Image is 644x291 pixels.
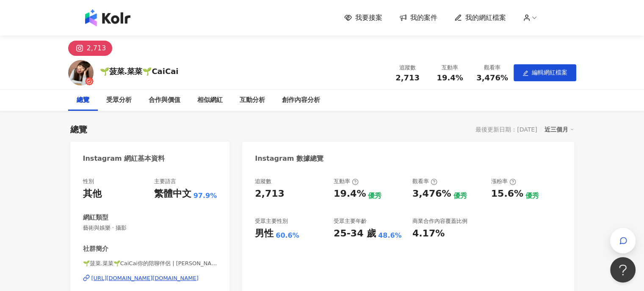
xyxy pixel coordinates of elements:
div: 2,713 [87,42,106,54]
div: 社群簡介 [83,244,108,253]
div: 創作內容分析 [282,95,320,105]
div: 25-34 歲 [334,227,376,240]
div: 優秀 [368,191,381,200]
div: 繁體中文 [154,187,191,200]
span: 3,476% [476,74,508,82]
button: edit編輯網紅檔案 [514,64,576,81]
img: KOL Avatar [68,60,94,85]
div: 追蹤數 [392,63,424,72]
span: 我要接案 [355,13,382,22]
a: 我要接案 [344,13,382,22]
div: 15.6% [491,187,523,200]
span: 2,713 [395,73,420,82]
a: 我的網紅檔案 [454,13,506,22]
div: 優秀 [453,191,467,200]
a: [URL][DOMAIN_NAME][DOMAIN_NAME] [83,275,217,282]
div: 60.6% [276,231,299,240]
div: 漲粉率 [491,178,516,185]
div: 追蹤數 [255,178,271,185]
div: 互動率 [434,63,466,72]
span: 🌱菠菜.菜菜🌱CaiCai你的陪聊伴侶 | [PERSON_NAME][DOMAIN_NAME] [83,260,217,267]
div: 性別 [83,178,94,185]
div: 近三個月 [544,124,574,135]
iframe: Help Scout Beacon - Open [610,257,636,283]
a: 我的案件 [399,13,437,22]
div: 觀看率 [476,63,509,72]
div: Instagram 數據總覽 [255,154,323,163]
div: 48.6% [378,231,402,240]
div: 其他 [83,187,102,200]
div: 網紅類型 [83,213,108,222]
div: 合作與價值 [149,95,180,105]
div: 2,713 [255,187,285,200]
span: 19.4% [437,74,463,82]
div: 受眾主要年齡 [334,217,367,225]
span: edit [522,70,528,76]
div: 🌱菠菜.菜菜🌱CaiCai [100,66,179,77]
span: 我的案件 [410,13,437,22]
div: 受眾分析 [106,95,132,105]
div: 總覽 [70,124,87,135]
button: 2,713 [68,41,113,56]
div: 最後更新日期：[DATE] [475,126,537,133]
span: 我的網紅檔案 [465,13,506,22]
div: 受眾主要性別 [255,217,288,225]
div: [URL][DOMAIN_NAME][DOMAIN_NAME] [91,275,199,282]
div: 互動分析 [240,95,265,105]
span: 藝術與娛樂 · 攝影 [83,224,217,232]
div: 觀看率 [412,178,437,185]
div: 商業合作內容覆蓋比例 [412,217,467,225]
div: 4.17% [412,227,445,240]
div: 19.4% [334,187,366,200]
div: 互動率 [334,178,359,185]
div: 相似網紅 [197,95,223,105]
img: logo [85,9,130,26]
div: 3,476% [412,187,451,200]
span: 97.9% [193,191,217,200]
div: Instagram 網紅基本資料 [83,154,165,163]
div: 優秀 [525,191,539,200]
div: 總覽 [77,95,89,105]
div: 主要語言 [154,178,176,185]
span: 編輯網紅檔案 [532,69,567,76]
div: 男性 [255,227,274,240]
